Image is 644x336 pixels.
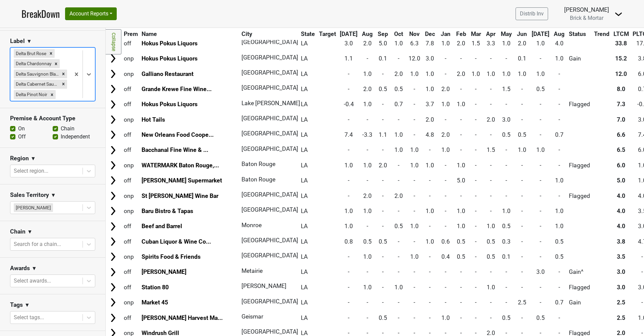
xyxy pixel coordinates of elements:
img: Arrow right [108,99,118,110]
th: Nov: activate to sort column ascending [407,28,422,40]
span: - [414,86,415,92]
img: Arrow right [108,84,118,94]
span: ▼ [51,191,56,199]
td: off [122,82,140,96]
th: Jun: activate to sort column ascending [515,28,530,40]
img: Arrow right [108,206,118,216]
td: Flagged [568,97,592,112]
span: 1.0 [441,40,450,47]
span: 4.0 [555,40,563,47]
a: Spirits Food & Friends [142,253,201,260]
th: &nbsp;: activate to sort column ascending [106,28,121,40]
span: - [490,101,492,108]
h3: Sales Territory [10,192,49,199]
a: Hokus Pokus Liquors [142,55,198,62]
span: - [475,162,477,169]
span: 1.0 [410,71,419,77]
th: State: activate to sort column ascending [299,28,317,40]
span: - [558,146,560,153]
th: Dec: activate to sort column ascending [422,28,437,40]
span: - [429,146,431,153]
span: 6.3 [410,40,419,47]
img: Arrow right [108,160,118,170]
span: -3.3 [362,131,372,138]
span: - [367,146,368,153]
a: Hokus Pokus Liquors [142,40,198,47]
h3: Premise & Account Type [10,115,95,122]
span: 1.0 [363,101,372,108]
a: Grande Krewe Fine Wine... [142,86,212,92]
img: Dropdown Menu [614,10,623,18]
a: Distrib Inv [516,7,548,20]
span: - [558,116,560,123]
span: - [382,146,384,153]
span: Baton Rouge [241,161,275,167]
span: 1.0 [518,71,526,77]
span: 2.0 [394,71,403,77]
span: 2.0 [441,86,450,92]
span: 1.0 [426,86,434,92]
th: Trend: activate to sort column ascending [592,28,611,40]
span: [GEOGRAPHIC_DATA] [241,115,298,122]
span: - [505,146,507,153]
img: Arrow right [108,175,118,185]
th: Jan: activate to sort column ascending [438,28,453,40]
span: - [414,131,415,138]
img: Arrow right [108,221,118,232]
span: - [445,116,446,123]
div: Delta Brut Rose [14,49,47,58]
span: 7.3 [617,101,625,108]
span: - [382,101,384,108]
td: onp [122,51,140,66]
span: 5.0 [617,177,625,184]
span: - [460,86,462,92]
label: On [18,125,25,133]
th: Sep: activate to sort column ascending [376,28,391,40]
span: - [475,86,477,92]
span: 1.0 [457,101,465,108]
span: - [490,177,492,184]
span: 2.0 [363,40,372,47]
span: - [348,116,350,123]
span: - [398,116,399,123]
div: Delta Chardonnay [14,59,52,68]
th: Aug: activate to sort column ascending [360,28,375,40]
span: 12.0 [615,71,627,77]
span: 1.0 [410,162,419,169]
span: 3.7 [426,101,434,108]
span: - [521,86,523,92]
a: BreakDown [21,7,60,21]
span: - [558,86,560,92]
span: - [540,116,541,123]
img: Arrow right [108,267,118,277]
img: Arrow right [108,145,118,155]
span: - [521,116,523,123]
a: Hokus Pokus Liquors [142,101,198,108]
span: - [414,116,415,123]
img: Arrow right [108,237,118,247]
span: 1.0 [472,71,480,77]
td: Flagged [568,188,592,203]
span: 1.0 [536,40,545,47]
span: - [505,177,507,184]
span: 1.5 [502,86,511,92]
span: Trend [594,31,609,37]
a: Cuban Liquor & Wine Co... [142,238,211,245]
span: 2.0 [457,40,465,47]
span: LA [301,177,308,184]
td: off [122,97,140,112]
span: - [382,177,384,184]
img: Arrow right [108,115,118,125]
span: 3.0 [344,40,353,47]
span: 1.0 [536,146,545,153]
div: Remove Delta Brut Rose [47,49,55,58]
span: [GEOGRAPHIC_DATA] [241,145,298,152]
th: Jul: activate to sort column ascending [530,28,551,40]
span: 2.0 [518,40,526,47]
span: - [445,71,446,77]
h3: Region [10,155,29,162]
span: ▼ [27,228,33,236]
span: 0.7 [394,101,403,108]
span: - [540,177,541,184]
th: Name: activate to sort column ascending [140,28,239,40]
